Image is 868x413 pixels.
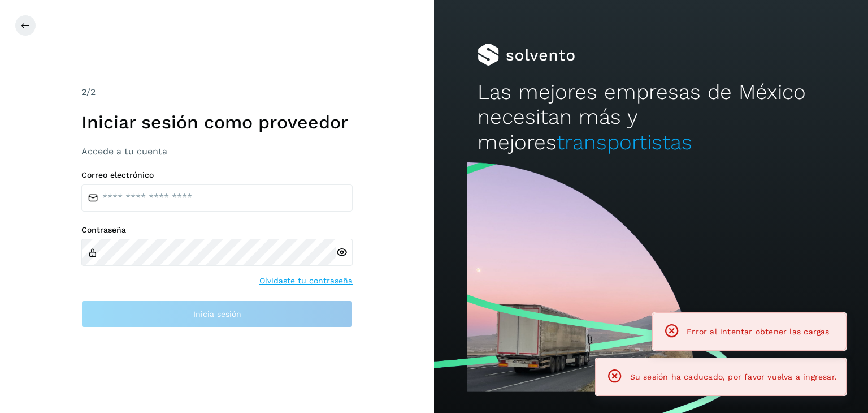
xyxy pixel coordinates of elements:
[81,111,353,133] h1: Iniciar sesión como proveedor
[81,300,353,328] button: Inicia sesión
[81,85,353,99] div: /2
[687,327,829,336] span: Error al intentar obtener las cargas
[81,87,86,97] span: 2
[478,80,824,155] h2: Las mejores empresas de México necesitan más y mejores
[81,170,353,180] label: Correo electrónico
[193,310,241,318] span: Inicia sesión
[557,130,692,154] span: transportistas
[81,225,353,235] label: Contraseña
[259,275,353,287] a: Olvidaste tu contraseña
[630,372,837,381] span: Su sesión ha caducado, por favor vuelva a ingresar.
[81,146,353,157] h3: Accede a tu cuenta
